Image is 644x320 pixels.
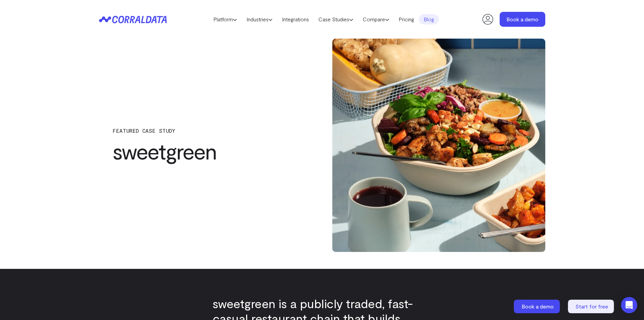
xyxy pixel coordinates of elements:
a: Compare [358,14,394,24]
h1: sweetgreen [113,139,299,163]
p: FEATURED CASE STUDY [113,128,299,134]
a: Blog [419,14,439,24]
a: Book a demo [500,12,545,27]
span: Book a demo [522,303,554,310]
span: Start for free [575,303,608,310]
a: Platform [209,14,242,24]
a: Book a demo [514,300,561,313]
a: Case Studies [314,14,358,24]
a: Integrations [277,14,314,24]
a: Industries [242,14,277,24]
a: Pricing [394,14,419,24]
div: Open Intercom Messenger [621,297,637,313]
a: Start for free [568,300,615,313]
